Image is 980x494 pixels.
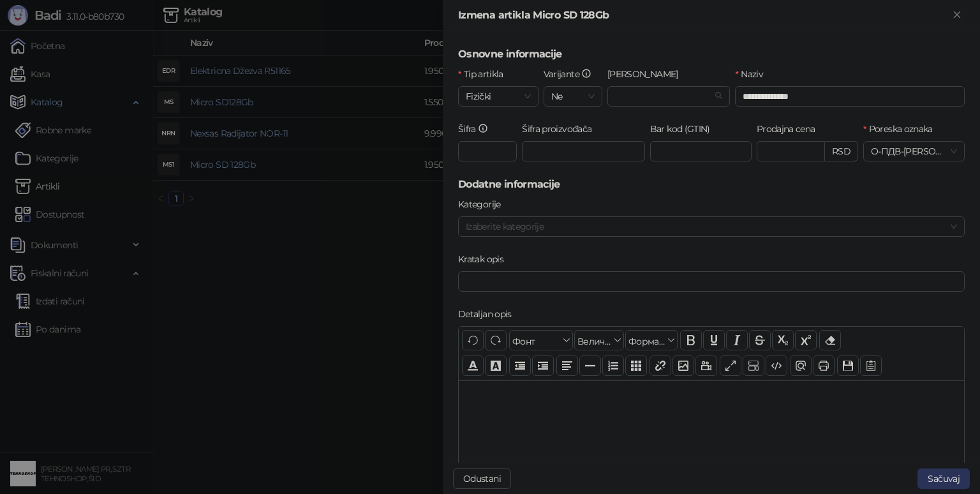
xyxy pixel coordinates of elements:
[462,356,484,376] button: Боја текста
[703,330,725,350] button: Подвучено
[544,67,600,81] label: Varijante
[695,356,717,376] button: Видео
[860,356,882,376] button: Шаблон
[458,177,965,192] h5: Dodatne informacije
[766,356,787,376] button: Приказ кода
[462,330,484,350] button: Поврати
[458,197,509,211] label: Kategorije
[837,356,859,376] button: Сачувај
[458,271,965,292] input: Kratak opis
[509,356,531,376] button: Извлачење
[863,122,940,136] label: Poreska oznaka
[522,141,645,161] input: Šifra proizvođača
[485,330,507,350] button: Понови
[458,67,511,81] label: Tip artikla
[672,356,694,376] button: Слика
[574,330,624,350] button: Величина
[772,330,794,350] button: Индексирано
[551,87,595,106] span: Ne
[650,122,718,136] label: Bar kod (GTIN)
[813,356,835,376] button: Штампај
[509,330,573,350] button: Фонт
[458,307,519,321] label: Detaljan opis
[532,356,554,376] button: Увлачење
[819,330,841,350] button: Уклони формат
[607,67,686,81] label: Robna marka
[917,468,970,489] button: Sačuvaj
[485,356,507,376] button: Боја позадине
[650,141,752,161] input: Bar kod (GTIN)
[757,122,823,136] label: Prodajna cena
[556,356,578,376] button: Поравнање
[602,356,624,376] button: Листа
[625,330,678,350] button: Формати
[458,252,511,266] label: Kratak opis
[743,356,764,376] button: Прикажи блокове
[795,330,817,350] button: Експонент
[871,142,957,161] span: О-ПДВ - [PERSON_NAME] ( 20,00 %)
[680,330,702,350] button: Подебљано
[466,87,531,106] span: Fizički
[825,141,858,161] div: RSD
[726,330,748,350] button: Искошено
[579,356,601,376] button: Хоризонтална линија
[720,356,741,376] button: Приказ преко целог екрана
[615,87,711,106] input: Robna marka
[458,8,949,23] div: Izmena artikla Micro SD 128Gb
[522,122,600,136] label: Šifra proizvođača
[458,47,965,62] h5: Osnovne informacije
[625,356,647,376] button: Табела
[749,330,771,350] button: Прецртано
[735,67,771,81] label: Naziv
[949,8,965,23] button: Zatvori
[735,86,965,107] input: Naziv
[650,356,671,376] button: Веза
[453,468,511,489] button: Odustani
[458,122,496,136] label: Šifra
[790,356,812,376] button: Преглед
